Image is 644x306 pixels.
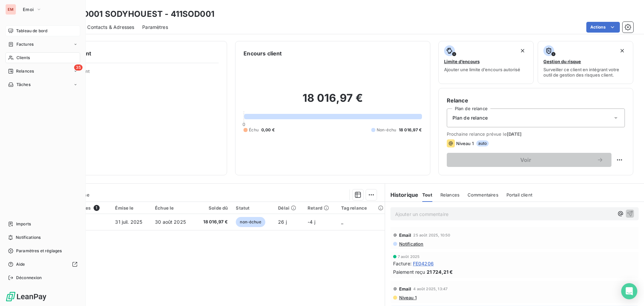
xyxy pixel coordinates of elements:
[16,234,41,241] span: Notifications
[244,91,422,112] h2: 18 016,97 €
[5,79,80,90] a: Tâches
[398,295,417,300] span: Niveau 1
[398,255,420,259] span: 7 août 2025
[452,115,488,121] span: Plan de relance
[399,232,412,238] span: Email
[422,192,432,198] span: Tout
[16,55,30,61] span: Clients
[543,67,628,78] span: Surveiller ce client en intégrant votre outil de gestion des risques client.
[385,191,419,199] h6: Historique
[377,127,396,133] span: Non-échu
[468,192,498,198] span: Commentaires
[456,141,474,146] span: Niveau 1
[447,153,611,167] button: Voir
[341,219,343,225] span: _
[399,286,412,292] span: Email
[94,205,100,211] span: 1
[5,219,80,229] a: Imports
[455,157,597,163] span: Voir
[16,68,34,74] span: Relances
[5,246,80,256] a: Paramètres et réglages
[199,219,228,225] span: 18 016,97 €
[308,219,315,225] span: -4 j
[54,69,219,78] span: Propriétés Client
[538,41,633,84] button: Gestion du risqueSurveiller ce client en intégrant votre outil de gestion des risques client.
[393,260,412,267] span: Facture :
[5,26,80,36] a: Tableau de bord
[413,260,434,267] span: FE04206
[199,205,228,211] div: Solde dû
[444,59,480,64] span: Limite d’encours
[74,64,83,71] span: 35
[438,41,534,84] button: Limite d’encoursAjouter une limite d’encours autorisé
[5,66,80,77] a: 35Relances
[16,248,62,254] span: Paramètres et réglages
[440,192,460,198] span: Relances
[476,140,489,146] span: auto
[308,205,333,211] div: Retard
[115,205,147,211] div: Émise le
[155,219,186,225] span: 30 août 2025
[413,233,450,237] span: 25 août 2025, 10:50
[427,268,453,275] span: 21 724,21 €
[41,49,219,57] h6: Informations client
[586,22,620,33] button: Actions
[413,287,447,291] span: 4 août 2025, 13:47
[621,283,637,299] div: Open Intercom Messenger
[444,67,520,72] span: Ajouter une limite d’encours autorisé
[23,7,34,12] span: Emoi
[5,52,80,63] a: Clients
[236,217,265,227] span: non-échue
[236,205,270,211] div: Statut
[115,219,142,225] span: 31 juil. 2025
[507,131,522,137] span: [DATE]
[5,259,80,270] a: Aide
[393,268,425,275] span: Paiement reçu
[142,24,168,31] span: Paramètres
[341,205,381,211] div: Tag relance
[16,221,31,227] span: Imports
[243,122,245,127] span: 0
[399,127,422,133] span: 18 016,97 €
[16,261,25,267] span: Aide
[278,205,300,211] div: Délai
[16,41,34,47] span: Factures
[16,28,47,34] span: Tableau de bord
[278,219,287,225] span: 26 j
[543,59,581,64] span: Gestion du risque
[506,192,532,198] span: Portail client
[244,49,282,57] h6: Encours client
[398,241,424,247] span: Notification
[87,24,134,31] span: Contacts & Adresses
[5,39,80,50] a: Factures
[249,127,259,133] span: Échu
[5,291,47,302] img: Logo LeanPay
[16,82,31,88] span: Tâches
[447,131,625,137] span: Prochaine relance prévue le
[5,4,16,15] div: EM
[59,8,214,20] h3: 411SOD001 SODYHOUEST - 411SOD001
[155,205,191,211] div: Échue le
[261,127,275,133] span: 0,00 €
[447,96,625,104] h6: Relance
[16,275,42,281] span: Déconnexion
